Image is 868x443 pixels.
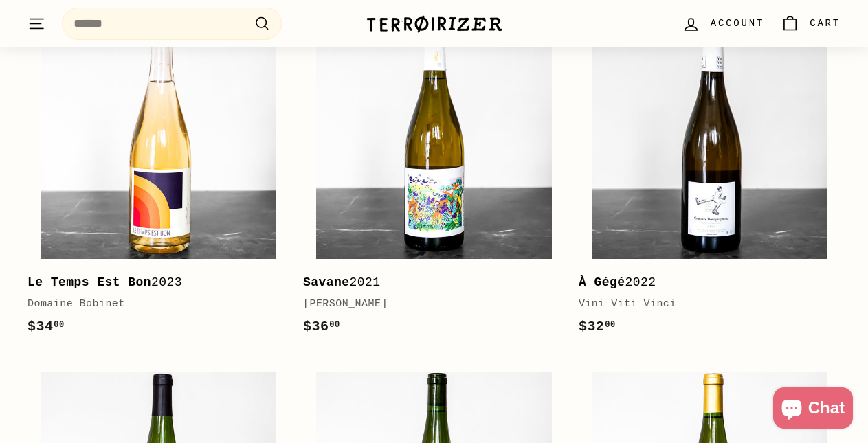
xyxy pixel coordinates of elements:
[27,275,151,289] b: Le Temps Est Bon
[579,10,841,352] a: À Gégé2022Vini Viti Vinci
[769,387,857,432] inbox-online-store-chat: Shopify online store chat
[27,273,276,293] div: 2023
[579,296,827,313] div: Vini Viti Vinci
[772,3,849,44] a: Cart
[579,273,827,293] div: 2022
[810,16,841,31] span: Cart
[54,320,64,330] sup: 00
[711,16,764,31] span: Account
[303,296,551,313] div: [PERSON_NAME]
[605,320,615,330] sup: 00
[674,3,772,44] a: Account
[579,275,625,289] b: À Gégé
[329,320,340,330] sup: 00
[303,319,340,334] span: $36
[303,273,551,293] div: 2021
[303,10,565,352] a: Savane2021[PERSON_NAME]
[27,319,65,334] span: $34
[303,275,350,289] b: Savane
[27,10,289,352] a: Le Temps Est Bon2023Domaine Bobinet
[27,296,276,313] div: Domaine Bobinet
[579,319,616,334] span: $32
